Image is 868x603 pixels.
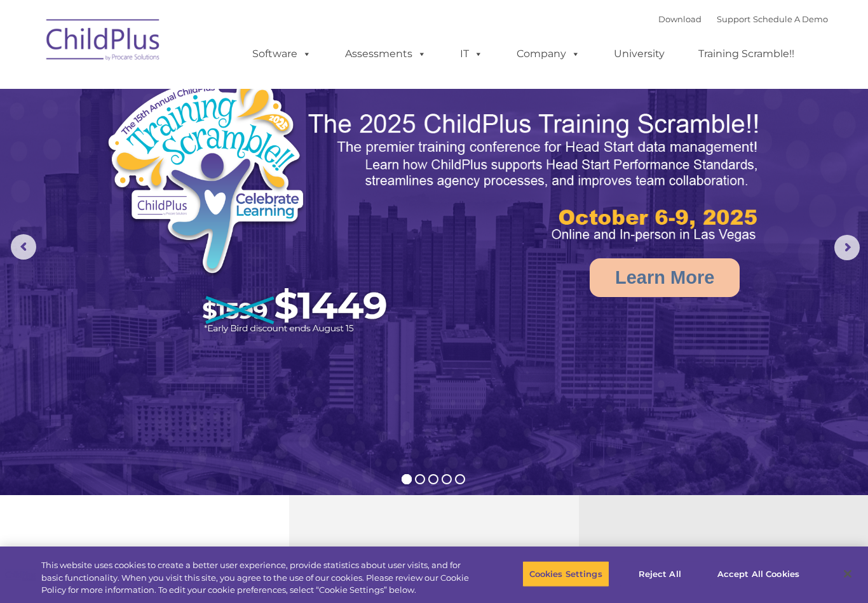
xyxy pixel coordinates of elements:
[834,560,862,588] button: Close
[522,560,609,587] button: Cookies Settings
[41,559,477,597] div: This website uses cookies to create a better user experience, provide statistics about user visit...
[620,560,700,587] button: Reject All
[504,41,593,67] a: Company
[601,41,677,67] a: University
[753,14,828,24] a: Schedule A Demo
[447,41,496,67] a: IT
[658,14,828,24] font: |
[240,41,324,67] a: Software
[686,41,807,67] a: Training Scramble!!
[717,14,750,24] a: Support
[710,560,806,587] button: Accept All Cookies
[590,258,740,297] a: Learn More
[332,41,439,67] a: Assessments
[658,14,702,24] a: Download
[40,10,167,74] img: ChildPlus by Procare Solutions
